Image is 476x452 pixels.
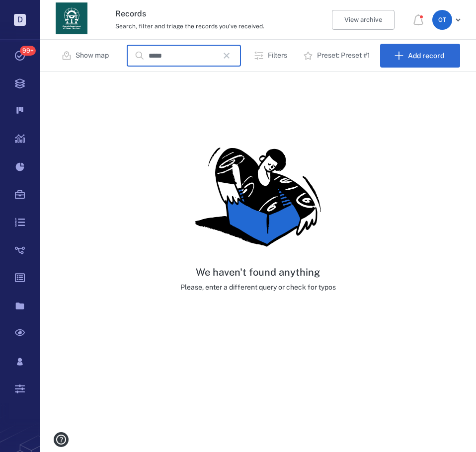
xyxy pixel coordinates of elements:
[115,8,274,20] h3: Records
[180,266,336,279] h5: We haven't found anything
[432,10,452,30] div: O T
[268,51,287,61] p: Filters
[317,51,370,61] p: Preset: Preset #1
[14,14,26,26] p: D
[432,10,464,30] button: OT
[20,46,36,56] span: 99+
[297,44,378,68] button: Preset: Preset #1
[248,44,295,68] button: Filters
[56,44,117,68] button: Show map
[56,2,87,38] a: Go home
[22,7,43,16] span: Help
[50,428,73,451] button: help
[115,23,264,30] span: Search, filter and triage the records you've received.
[76,51,109,61] p: Show map
[332,10,395,30] button: View archive
[56,2,87,34] img: Georgia Department of Human Services logo
[180,283,336,293] p: Please, enter a different query or check for typos
[380,44,460,68] button: Add record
